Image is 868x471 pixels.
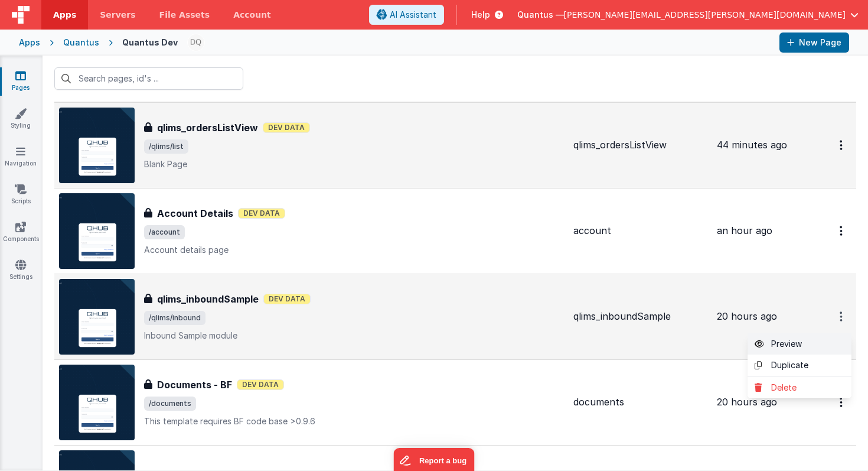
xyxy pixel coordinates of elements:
span: Quantus — [517,9,564,21]
button: AI Assistant [369,5,444,25]
span: [PERSON_NAME][EMAIL_ADDRESS][PERSON_NAME][DOMAIN_NAME] [564,9,846,21]
span: Servers [100,9,135,21]
span: Apps [53,9,76,21]
a: Delete [748,377,851,398]
div: Options [748,333,851,398]
span: Help [471,9,490,21]
a: Preview [748,333,851,355]
span: File Assets [159,9,210,21]
a: Duplicate [748,355,851,377]
span: AI Assistant [390,9,436,21]
button: Quantus — [PERSON_NAME][EMAIL_ADDRESS][PERSON_NAME][DOMAIN_NAME] [517,9,859,21]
